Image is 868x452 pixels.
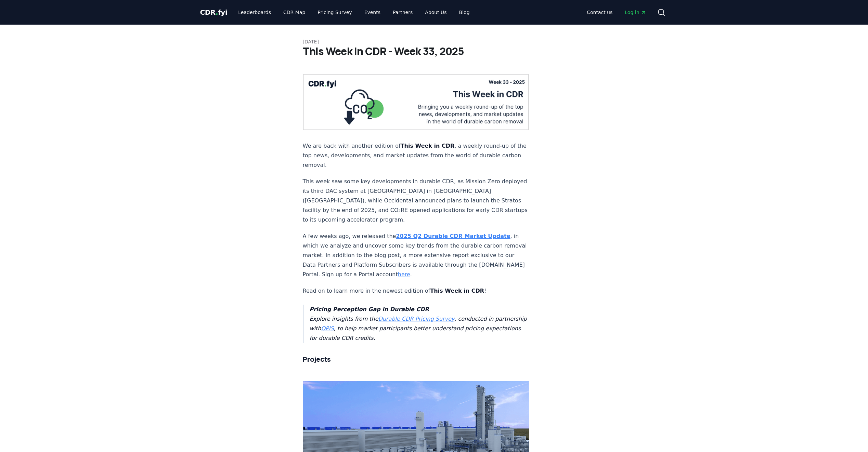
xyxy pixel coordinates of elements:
a: Events [359,6,386,18]
img: blog post image [303,74,529,130]
strong: Projects [303,355,331,363]
strong: Pricing Perception Gap in Durable CDR [310,306,429,313]
a: Partners [387,6,418,18]
strong: This Week in CDR [401,143,455,149]
p: This week saw some key developments in durable CDR, as Mission Zero deployed its third DAC system... [303,177,529,225]
span: . [216,8,218,16]
a: About Us [419,6,452,18]
a: here [398,271,410,278]
p: Read on to learn more in the newest edition of ! [303,286,529,296]
a: CDR Map [278,6,311,18]
a: OPIS [321,325,334,332]
a: Leaderboards [233,6,276,18]
strong: This Week in CDR [430,288,484,294]
nav: Main [581,6,651,18]
a: Pricing Survey [312,6,357,18]
nav: Main [233,6,475,18]
span: CDR fyi [200,8,228,16]
a: CDR.fyi [200,8,228,17]
a: Contact us [581,6,618,18]
a: Blog [454,6,475,18]
span: Log in [625,9,646,16]
a: 2025 Q2 Durable CDR Market Update [396,233,510,239]
em: Explore insights from the , conducted in partnership with , to help market participants better un... [310,306,527,341]
p: We are back with another edition of , a weekly round-up of the top news, developments, and market... [303,141,529,170]
h1: This Week in CDR - Week 33, 2025 [303,45,566,57]
a: Log in [619,6,651,18]
a: Durable CDR Pricing Survey [378,316,455,322]
p: [DATE] [303,38,566,45]
p: A few weeks ago, we released the , in which we analyze and uncover some key trends from the durab... [303,231,529,279]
